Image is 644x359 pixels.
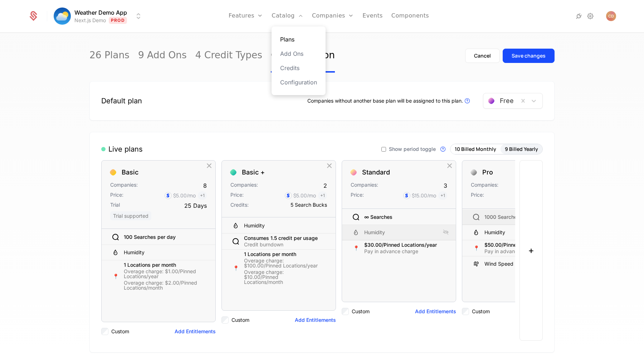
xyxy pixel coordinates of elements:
[101,160,216,341] div: BasicCompanies:8Price:$5.00/mo+1Trial25 Days Trial supported100 Searches per dayHumidity📍1 Locati...
[362,169,390,176] div: Standard
[111,328,129,335] label: Custom
[54,8,71,25] img: Weather Demo App
[291,201,327,208] div: 5 Search Bucks
[351,181,378,190] div: Companies:
[351,243,361,254] div: 📍
[412,192,436,199] div: $15.00 /mo
[222,218,336,233] div: Humidity
[124,269,198,279] div: Overage charge: $1.00/Pinned Locations/year
[323,181,327,190] div: 2
[364,242,437,247] div: $30.00/Pinned Locations/year
[441,228,450,237] div: Show Entitlement
[271,39,335,73] a: Configuration
[462,225,576,240] div: Humidity
[441,244,450,253] div: Hide Entitlement
[74,17,106,24] div: Next.js Demo
[244,258,318,268] div: Overage charge: $100.00/Pinned Locations/year
[415,308,456,315] button: Add Entitlements
[293,192,316,199] div: $5.00 /mo
[244,236,318,241] div: Consumes 1.5 credit per usage
[195,39,262,73] a: 4 Credit Types
[364,229,385,236] div: Humidity
[295,316,336,324] button: Add Entitlements
[321,221,330,230] div: Hide Entitlement
[389,147,436,152] span: Show period toggle
[519,160,543,341] button: +
[484,242,557,247] div: $50.00/Pinned Locations/year
[122,169,138,176] div: Basic
[462,160,576,341] div: ProCompanies:Price:1000 Searches per monthHumidity📍$50.00/Pinned Locations/yearPay in advance cha...
[606,11,616,21] img: Cole Demo
[512,52,546,59] div: Save changes
[198,191,207,200] span: + 1
[381,147,386,152] input: Show period toggle
[364,249,437,254] div: Pay in advance charge
[484,260,513,267] div: Wind Speed
[321,237,330,246] div: Hide Entitlement
[203,181,207,190] div: 8
[462,240,576,256] div: 📍$50.00/Pinned Locations/yearPay in advance charge
[318,191,327,200] span: + 1
[184,201,207,210] div: 25 Days
[110,271,121,282] div: 📍
[230,263,241,274] div: 📍
[606,11,616,21] button: Open user button
[201,272,210,281] div: Hide Entitlement
[109,17,127,24] span: Prod
[222,250,336,287] div: 📍1 Locations per monthOverage charge: $100.00/Pinned Locations/yearOverage charge: $10.00/Pinned ...
[438,191,447,200] span: + 1
[244,252,318,257] div: 1 Locations per month
[482,169,493,176] div: Pro
[101,96,142,106] div: Default plan
[307,97,472,105] div: Companies without another base plan will be assigned to this plan.
[244,222,265,229] div: Humidity
[102,260,215,292] div: 📍1 Locations per monthOverage charge: $1.00/Pinned Locations/yearOverage charge: $2.00/Pinned Loc...
[503,49,555,63] button: Save changes
[364,215,392,220] div: ∞ Searches
[472,308,490,315] label: Custom
[342,210,456,225] div: ∞ Searches
[444,181,447,190] div: 3
[280,78,317,87] a: Configuration
[280,64,317,72] a: Credits
[342,160,456,341] div: StandardCompanies:3Price:$15.00/mo+1∞ SearchesHumidity📍$30.00/Pinned Locations/yearPay in advance...
[244,270,318,285] div: Overage charge: $10.00/Pinned Locations/month
[575,12,583,20] a: Integrations
[124,235,176,240] div: 100 Searches per day
[221,160,336,341] div: Basic +Companies:2Price:$5.00/mo+1Credits:5 Search BucksHumidityConsumes 1.5 credit per usageCred...
[465,49,500,63] button: Cancel
[462,210,576,225] div: 1000 Searches per month
[462,256,576,271] div: Wind Speed
[201,248,210,257] div: Hide Entitlement
[342,240,456,256] div: 📍$30.00/Pinned Locations/yearPay in advance charge
[321,264,330,273] div: Hide Entitlement
[484,249,557,254] div: Pay in advance charge
[102,245,215,260] div: Humidity
[138,39,187,73] a: 9 Add Ons
[501,144,542,154] button: 9 Billed Yearly
[124,249,145,256] div: Humidity
[173,192,196,199] div: $5.00 /mo
[222,233,336,250] div: Consumes 1.5 credit per usageCredit burndown
[352,308,370,315] label: Custom
[280,49,317,58] a: Add Ons
[450,144,501,154] button: 10 Billed Monthly
[474,52,491,59] div: Cancel
[110,181,138,190] div: Companies:
[230,201,249,208] div: Credits:
[231,316,249,324] label: Custom
[56,8,143,24] button: Select environment
[471,181,498,190] div: Companies:
[110,211,151,220] span: Trial supported
[280,35,317,44] a: Plans
[586,12,595,20] a: Settings
[471,191,484,200] div: Price:
[484,229,505,236] div: Humidity
[351,191,364,200] div: Price:
[244,242,318,247] div: Credit burndown
[242,169,265,176] div: Basic +
[89,39,130,73] a: 26 Plans
[441,212,450,222] div: Hide Entitlement
[124,280,198,290] div: Overage charge: $2.00/Pinned Locations/month
[74,8,127,17] span: Weather Demo App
